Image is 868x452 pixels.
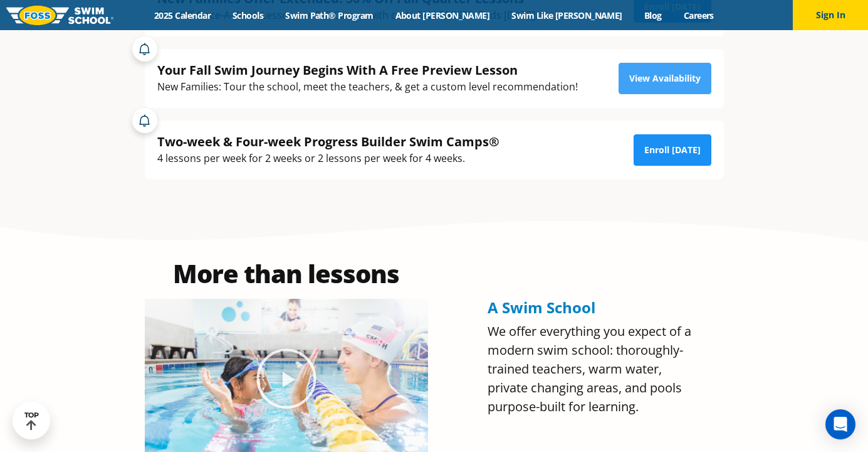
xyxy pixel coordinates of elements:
img: FOSS Swim School Logo [6,6,113,25]
a: Enroll [DATE] [634,134,711,166]
a: Blog [633,9,672,21]
div: New Families: Tour the school, meet the teachers, & get a custom level recommendation! [157,78,578,95]
a: Swim Like [PERSON_NAME] [501,9,634,21]
span: We offer everything you expect of a modern swim school: thoroughly-trained teachers, warm water, ... [488,323,691,415]
div: Open Intercom Messenger [825,409,855,439]
a: About [PERSON_NAME] [384,9,501,21]
div: 4 lessons per week for 2 weeks or 2 lessons per week for 4 weeks. [157,150,499,167]
a: Swim Path® Program [275,9,384,21]
a: Careers [672,9,724,21]
div: Your Fall Swim Journey Begins With A Free Preview Lesson [157,62,578,78]
span: A Swim School [488,297,595,318]
div: Two-week & Four-week Progress Builder Swim Camps® [157,133,499,150]
div: Play Video about Olympian Regan Smith, FOSS [255,347,318,410]
a: View Availability [619,63,711,94]
a: 2025 Calendar [144,9,222,21]
div: TOP [24,411,39,431]
h2: More than lessons [145,261,428,286]
a: Schools [222,9,275,21]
